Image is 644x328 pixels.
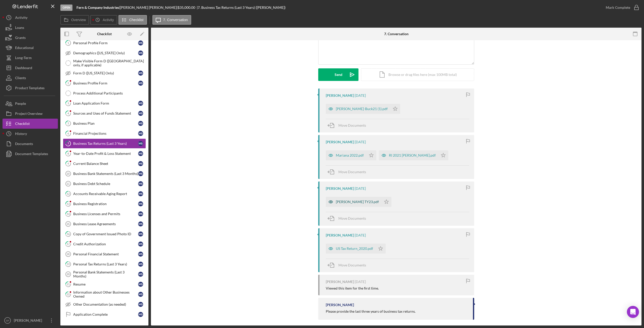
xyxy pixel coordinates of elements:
[63,259,146,269] a: 19Personal Tax Returns (Last 3 Years)MS
[73,182,138,186] div: Business Debt Schedule
[63,58,146,68] a: Make Visible Form D ([GEOGRAPHIC_DATA] only, if applicable)
[326,150,376,160] button: Mariana 2022.pdf
[73,59,146,67] div: Make Visible Form D ([GEOGRAPHIC_DATA] only, if applicable)
[355,93,366,98] time: 2025-07-04 00:58
[73,262,138,266] div: Personal Tax Returns (Last 3 Years)
[63,118,146,128] a: 5Business PlanMS
[15,63,32,74] div: Dashboard
[63,169,146,179] a: 10Business Bank Statements (Last 3 Months)MS
[3,149,58,159] a: Document Templates
[15,149,48,160] div: Document Templates
[63,149,146,159] a: 8Year-to-Date Profit & Loss StatementMS
[73,101,138,105] div: Loan Application Form
[3,73,58,83] a: Clients
[326,104,400,114] button: [PERSON_NAME]-Buck21 (1).pdf
[627,306,639,318] div: Open Intercom Messenger
[73,312,138,316] div: Application Complete
[15,33,26,44] div: Grants
[3,129,58,139] button: History
[3,53,58,63] a: Long-Term
[76,6,120,10] div: |
[103,18,114,22] label: Activity
[63,189,146,199] a: 12Accounts Receivable Aging ReportMS
[63,279,146,289] a: 21ResumeMS
[389,153,436,157] div: RI 2021 [PERSON_NAME].pdf
[338,263,366,267] span: Move Documents
[355,140,366,144] time: 2025-07-04 00:57
[63,48,146,58] a: Demographics ([US_STATE] Only)MS
[3,99,58,109] button: People
[138,131,143,136] div: M S
[138,161,143,166] div: M S
[338,123,366,127] span: Move Documents
[66,222,69,225] tspan: 15
[336,107,388,111] div: [PERSON_NAME]-Buck21 (1).pdf
[3,119,58,129] button: Checklist
[60,5,72,11] div: Open
[138,312,143,317] div: M S
[3,109,58,119] a: Project Overview
[3,139,58,149] button: Documents
[67,262,70,266] tspan: 19
[73,172,138,176] div: Business Bank Statements (Last 3 Months)
[67,102,69,105] tspan: 3
[67,112,69,115] tspan: 4
[67,122,69,125] tspan: 5
[63,299,146,309] a: Other Documentation (as needed)MS
[71,18,86,22] label: Overview
[67,202,70,205] tspan: 13
[138,302,143,307] div: M S
[15,23,24,34] div: Loans
[67,232,70,236] tspan: 16
[66,253,69,256] tspan: 18
[73,81,138,85] div: Business Profile Form
[3,63,58,73] button: Dashboard
[326,166,371,178] button: Move Documents
[3,13,58,23] button: Activity
[3,43,58,53] a: Educational
[63,128,146,138] a: 6Financial ProjectionsMS
[355,280,366,284] time: 2025-07-04 00:46
[355,233,366,237] time: 2025-07-04 00:55
[138,141,143,146] div: M S
[67,132,69,135] tspan: 6
[335,68,342,81] div: Send
[606,3,630,13] div: Mark Complete
[326,286,379,290] div: Viewed this item for the first time.
[138,171,143,176] div: M S
[326,233,354,237] div: [PERSON_NAME]
[66,172,69,175] tspan: 10
[197,6,286,10] div: | 7. Business Tax Returns (Last 3 Years) ([PERSON_NAME])
[338,216,366,220] span: Move Documents
[138,211,143,216] div: M S
[73,222,138,226] div: Business Lease Agreements
[138,121,143,126] div: M S
[178,6,197,10] div: $35,000.00
[326,186,354,191] div: [PERSON_NAME]
[73,91,146,95] div: Process Additional Participants
[63,38,146,48] a: 1Personal Profile FormMS
[3,315,58,325] button: SP[PERSON_NAME]
[326,244,386,254] button: US Tax Return_2020.pdf
[138,51,143,56] div: M S
[152,15,191,25] button: 7. Conversation
[326,303,354,307] div: [PERSON_NAME]
[15,109,43,120] div: Project Overview
[601,3,641,13] button: Mark Complete
[384,32,409,36] div: 7. Conversation
[13,315,45,327] div: [PERSON_NAME]
[73,152,138,156] div: Year-to-Date Profit & Loss Statement
[138,282,143,287] div: M S
[73,192,138,196] div: Accounts Receivable Aging Report
[15,119,30,130] div: Checklist
[326,212,371,225] button: Move Documents
[67,293,70,296] tspan: 22
[138,272,143,277] div: M S
[73,270,138,278] div: Personal Bank Statements (Last 3 Months)
[3,23,58,33] a: Loans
